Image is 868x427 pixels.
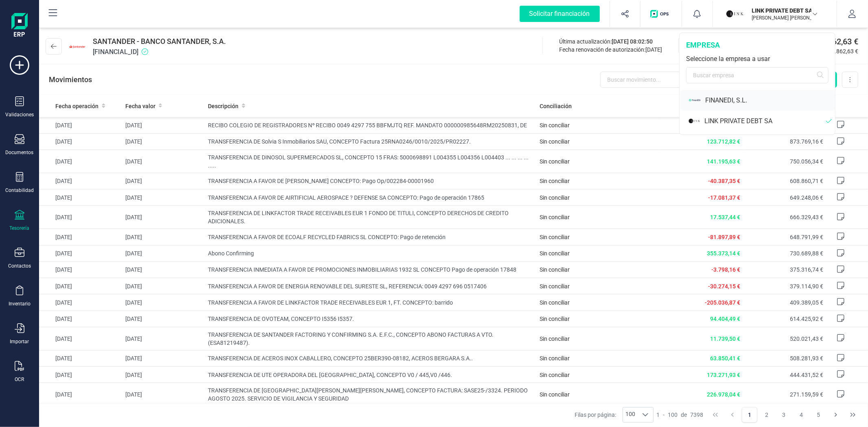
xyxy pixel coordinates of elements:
[540,194,570,201] span: Sin conciliar
[208,315,533,323] span: TRANSFERENCIA DE OVOTEAM, CONCEPTO I5356 I5357.
[752,7,817,15] p: LINK PRIVATE DEBT SA
[743,206,826,229] td: 666.329,43 €
[39,133,122,150] td: [DATE]
[743,383,826,406] td: 271.159,59 €
[708,283,740,290] span: -30.274,15 €
[208,153,533,170] span: TRANSFERENCIA DE DINOSOL SUPERMERCADOS SL, CONCEPTO 15 FRAS: 5000698891 L004355 L004356 L004403 ....
[122,327,205,350] td: [DATE]
[208,249,533,257] span: Abono Confirming
[540,372,570,378] span: Sin conciliar
[540,234,570,240] span: Sin conciliar
[122,261,205,278] td: [DATE]
[208,386,533,403] span: TRANSFERENCIA DE [GEOGRAPHIC_DATA][PERSON_NAME][PERSON_NAME], CONCEPTO FACTURA: SASE25-/3324. PER...
[5,187,34,194] div: Contabilidad
[681,411,687,419] span: de
[540,102,572,110] span: Conciliación
[208,209,533,225] span: TRANSFERENCIA DE LINKFACTOR TRADE RECEIVABLES EUR 1 FONDO DE TITULI, CONCEPTO DERECHOS DE CREDITO...
[726,5,744,23] img: LI
[540,316,570,322] span: Sin conciliar
[540,122,570,129] span: Sin conciliar
[794,407,809,423] button: Page 4
[122,229,205,245] td: [DATE]
[540,266,570,273] span: Sin conciliar
[678,37,726,54] button: Actualizar
[540,250,570,257] span: Sin conciliar
[743,245,826,261] td: 730.689,88 €
[9,301,31,307] div: Inventario
[39,367,122,383] td: [DATE]
[208,266,533,274] span: TRANSFERENCIA INMEDIATA A FAVOR DE PROMOCIONES INMOBILIARIAS 1932 SL CONCEPTO Pago de operación 1...
[122,350,205,366] td: [DATE]
[208,354,533,362] span: TRANSFERENCIA DE ACEROS INOX CABALLERO, CONCEPTO 25BER390-08182, ACEROS BERGARA S.A..
[208,121,533,129] span: RECIBO COLEGIO DE REGISTRADORES Nº RECIBO 0049 4297 755 BBFMJTQ REF. MANDATO 000000985648RM202508...
[657,411,704,419] div: -
[743,350,826,366] td: 508.281,93 €
[707,250,740,257] span: 355.373,14 €
[707,391,740,398] span: 226.978,04 €
[708,407,723,423] button: First Page
[742,407,757,423] button: Page 1
[39,245,122,261] td: [DATE]
[686,54,829,64] div: Seleccione la empresa a usar
[208,233,533,241] span: TRANSFERENCIA A FAVOR DE ECOALF RECYCLED FABRICS SL CONCEPTO: Pago de retención
[39,383,122,406] td: [DATE]
[208,331,533,347] span: TRANSFERENCIA DE SANTANDER FACTORING Y CONFIRMING S.A. E.F.C., CONCEPTO ABONO FACTURAS A VTO.(ESA...
[707,138,740,145] span: 123.712,82 €
[559,46,662,54] div: Fecha renovación de autorización:
[708,178,740,184] span: -40.387,35 €
[645,1,677,27] button: Logo de OPS
[540,335,570,342] span: Sin conciliar
[725,407,740,423] button: Previous Page
[704,116,826,126] div: LINK PRIVATE DEBT SA
[707,158,740,165] span: 141.195,63 €
[6,149,34,156] div: Documentos
[645,46,662,53] span: [DATE]
[743,367,826,383] td: 444.431,52 €
[708,234,740,240] span: -81.897,89 €
[39,173,122,189] td: [DATE]
[705,299,740,306] span: -205.036,87 €
[759,407,775,423] button: Page 2
[55,102,98,110] span: Fecha operación
[10,225,30,231] div: Tesorería
[5,111,34,118] div: Validaciones
[705,96,835,105] div: FINANEDI, S.L.
[743,133,826,150] td: 873.769,16 €
[93,36,226,47] span: SANTANDER - BANCO SANTANDER, S.A.
[743,278,826,294] td: 379.114,90 €
[122,150,205,173] td: [DATE]
[707,372,740,378] span: 173.271,93 €
[39,117,122,133] td: [DATE]
[15,376,24,383] div: OCR
[122,206,205,229] td: [DATE]
[710,355,740,362] span: 63.850,41 €
[689,93,701,107] img: FI
[743,294,826,311] td: 409.389,05 €
[710,335,740,342] span: 11.739,50 €
[208,102,238,110] span: Descripción
[122,173,205,189] td: [DATE]
[122,367,205,383] td: [DATE]
[208,371,533,379] span: TRANSFERENCIA DE UTE OPERADORA DEL [GEOGRAPHIC_DATA], CONCEPTO V0 / 445,V0 /446.
[540,299,570,306] span: Sin conciliar
[691,411,704,419] span: 7398
[208,177,533,185] span: TRANSFERENCIA A FAVOR DE [PERSON_NAME] CONCEPTO: Pago Op/002284-00001960
[540,355,570,362] span: Sin conciliar
[125,102,155,110] span: Fecha valor
[39,294,122,311] td: [DATE]
[39,350,122,366] td: [DATE]
[743,150,826,173] td: 750.056,34 €
[776,407,792,423] button: Page 3
[845,407,861,423] button: Last Page
[559,37,662,46] div: Última actualización:
[811,407,826,423] button: Page 5
[208,137,533,146] span: TRANSFERENCIA DE Solvia S Inmobiliarios SAU, CONCEPTO Factura 25RNA0246/0010/2025/PR02227.
[540,178,570,184] span: Sin conciliar
[208,298,533,307] span: TRANSFERENCIA A FAVOR DE LINKFACTOR TRADE RECEIVABLES EUR 1, FT. CONCEPTO: barrido
[828,407,844,423] button: Next Page
[122,311,205,327] td: [DATE]
[540,214,570,220] span: Sin conciliar
[600,72,717,88] input: Buscar movimiento...
[710,316,740,322] span: 94.404,49 €
[8,263,31,269] div: Contactos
